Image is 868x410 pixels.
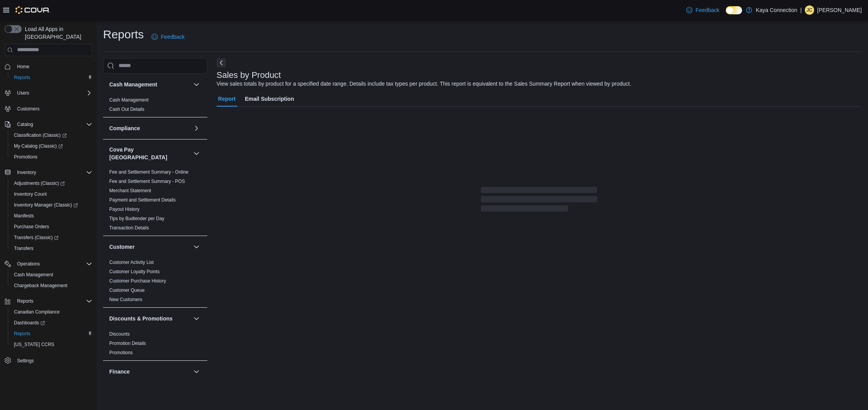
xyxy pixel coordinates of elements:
[8,152,95,162] button: Promotions
[217,71,281,80] h3: Sales by Product
[14,62,33,71] a: Home
[14,331,30,337] span: Reports
[8,269,95,280] button: Cash Management
[14,272,53,278] span: Cash Management
[109,225,149,231] a: Transaction Details
[2,167,95,178] button: Inventory
[14,180,65,186] span: Adjustments (Classic)
[109,331,130,337] a: Discounts
[192,149,201,158] button: Cova Pay [GEOGRAPHIC_DATA]
[22,25,92,41] span: Load All Apps in [GEOGRAPHIC_DATA]
[11,329,33,338] a: Reports
[8,232,95,243] a: Transfers (Classic)
[17,90,29,96] span: Users
[14,74,30,81] span: Reports
[11,318,92,327] span: Dashboards
[217,80,631,88] div: View sales totals by product for a specified date range. Details include tax types per product. T...
[109,178,185,184] span: Fee and Settlement Summary - POS
[14,356,37,365] a: Settings
[11,200,92,210] span: Inventory Manager (Classic)
[2,103,95,114] button: Customers
[2,119,95,130] button: Catalog
[8,328,95,339] button: Reports
[8,210,95,221] button: Manifests
[14,88,32,98] button: Users
[11,318,48,327] a: Dashboards
[11,222,52,231] a: Purchase Orders
[109,350,133,356] span: Promotions
[109,97,148,103] span: Cash Management
[109,297,142,302] a: New Customers
[11,329,92,338] span: Reports
[11,307,63,317] a: Canadian Compliance
[8,317,95,328] a: Dashboards
[14,132,67,138] span: Classification (Classic)
[2,258,95,269] button: Operations
[8,200,95,210] a: Inventory Manager (Classic)
[807,5,813,15] span: JC
[109,97,148,103] a: Cash Management
[11,141,92,151] span: My Catalog (Classic)
[756,5,797,15] p: Kaya Connection
[17,64,29,70] span: Home
[109,146,190,161] button: Cova Pay [GEOGRAPHIC_DATA]
[109,215,164,222] span: Tips by Budtender per Day
[109,315,190,322] button: Discounts & Promotions
[8,221,95,232] button: Purchase Orders
[15,6,50,14] img: Cova
[161,33,184,41] span: Feedback
[2,355,95,366] button: Settings
[11,211,92,221] span: Manifests
[109,340,146,346] span: Promotion Details
[14,259,92,269] span: Operations
[192,80,201,89] button: Cash Management
[217,58,226,67] button: Next
[109,243,190,251] button: Customer
[11,189,92,199] span: Inventory Count
[481,188,597,213] span: Loading
[109,124,140,132] h3: Compliance
[192,124,201,133] button: Compliance
[109,368,190,376] button: Finance
[109,81,190,88] button: Cash Management
[109,315,172,322] h3: Discounts & Promotions
[109,81,157,88] h3: Cash Management
[11,244,36,253] a: Transfers
[14,283,67,289] span: Chargeback Management
[14,296,36,306] button: Reports
[11,141,66,151] a: My Catalog (Classic)
[17,261,40,267] span: Operations
[14,309,60,315] span: Canadian Compliance
[11,233,62,242] a: Transfers (Classic)
[109,296,142,303] span: New Customers
[103,95,207,117] div: Cash Management
[109,206,139,212] span: Payout History
[11,131,70,140] a: Classification (Classic)
[11,179,68,188] a: Adjustments (Classic)
[14,224,49,230] span: Purchase Orders
[109,287,145,293] span: Customer Queue
[14,168,92,177] span: Inventory
[5,58,92,386] nav: Complex example
[109,260,154,265] a: Customer Activity List
[14,259,43,269] button: Operations
[14,355,92,365] span: Settings
[805,5,814,15] div: Jonathan Cossey
[11,211,37,221] a: Manifests
[11,244,92,253] span: Transfers
[17,358,34,364] span: Settings
[8,141,95,152] a: My Catalog (Classic)
[817,5,862,15] p: [PERSON_NAME]
[8,307,95,317] button: Canadian Compliance
[109,207,139,212] a: Payout History
[14,120,36,129] button: Catalog
[11,73,92,82] span: Reports
[109,259,154,265] span: Customer Activity List
[11,152,41,162] a: Promotions
[8,178,95,189] a: Adjustments (Classic)
[696,6,719,14] span: Feedback
[683,2,722,18] a: Feedback
[109,197,176,203] a: Payment and Settlement Details
[14,168,39,177] button: Inventory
